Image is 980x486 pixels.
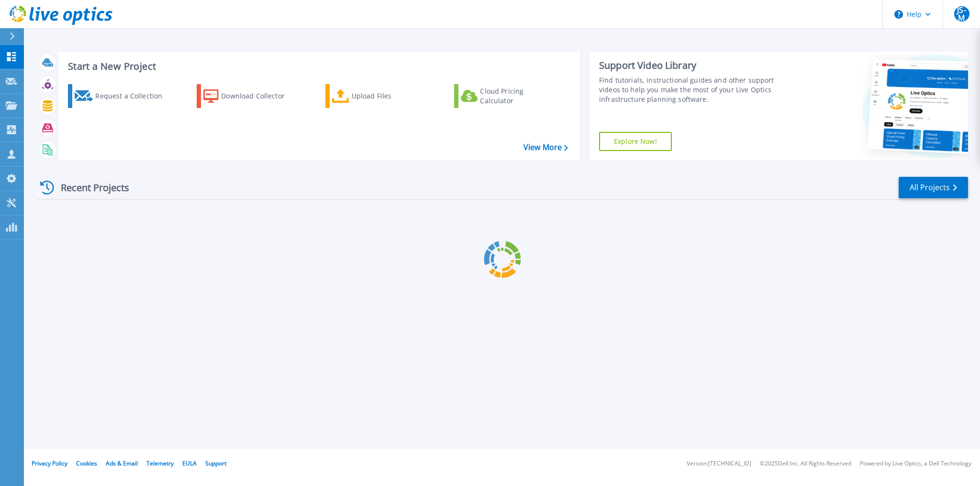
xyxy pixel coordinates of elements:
[899,177,968,198] a: All Projects
[599,132,672,151] a: Explore Now!
[954,6,969,22] span: JS-M
[76,459,97,467] a: Cookies
[37,176,142,199] div: Recent Projects
[68,61,568,72] h3: Start a New Project
[95,86,172,106] div: Request a Collection
[599,59,793,72] div: Support Video Library
[352,86,428,106] div: Upload Files
[106,459,138,467] a: Ads & Email
[205,459,226,467] a: Support
[146,459,174,467] a: Telemetry
[523,143,568,152] a: View More
[599,76,793,104] div: Find tutorials, instructional guides and other support videos to help you make the most of your L...
[760,461,851,467] li: © 2025 Dell Inc. All Rights Reserved
[68,84,175,108] a: Request a Collection
[197,84,303,108] a: Download Collector
[32,459,67,467] a: Privacy Policy
[860,461,971,467] li: Powered by Live Optics, a Dell Technology
[687,461,751,467] li: Version: [TECHNICAL_ID]
[221,86,298,106] div: Download Collector
[182,459,197,467] a: EULA
[454,84,561,108] a: Cloud Pricing Calculator
[480,86,557,106] div: Cloud Pricing Calculator
[325,84,432,108] a: Upload Files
